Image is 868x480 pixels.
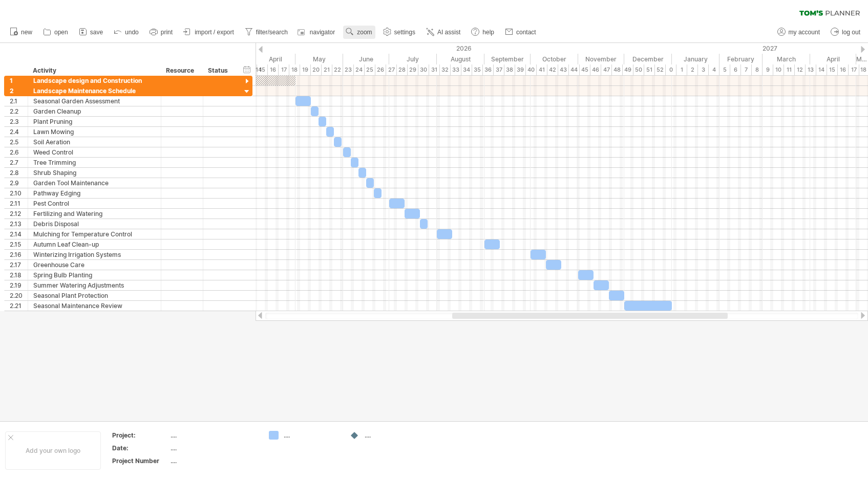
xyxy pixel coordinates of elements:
div: 22 [332,64,343,75]
div: Resource [166,66,197,76]
a: zoom [343,26,375,39]
a: print [147,26,176,39]
div: 10 [773,64,784,75]
div: September 2026 [484,54,531,64]
div: Greenhouse Care [33,260,156,270]
div: Pest Control [33,199,156,208]
div: 42 [547,64,558,75]
div: 40 [526,64,537,75]
div: 2.13 [10,219,28,229]
span: print [161,29,173,36]
div: .... [171,431,257,440]
div: Landscape design and Construction [33,76,156,85]
div: Spring Bulb Planting [33,270,156,280]
div: 17 [279,64,289,75]
div: 7 [741,64,752,75]
div: 34 [461,64,472,75]
div: 44 [569,64,580,75]
div: 24 [354,64,365,75]
div: 2 [687,64,698,75]
div: 48 [612,64,623,75]
div: Pathway Edging [33,188,156,198]
div: Soil Aeration [33,137,156,147]
div: 13 [806,64,816,75]
span: zoom [357,29,372,36]
span: open [54,29,68,36]
div: 39 [515,64,526,75]
div: 3 [698,64,709,75]
div: 2.16 [10,250,28,259]
div: .... [284,431,340,440]
div: 2.7 [10,158,28,167]
span: settings [394,29,415,36]
a: new [7,26,35,39]
div: 20 [311,64,322,75]
span: filter/search [256,29,288,36]
div: 2.2 [10,106,28,116]
div: 14 [816,64,827,75]
div: 2.10 [10,188,28,198]
div: February 2027 [719,54,763,64]
div: August 2026 [437,54,484,64]
a: settings [380,26,418,39]
span: contact [516,29,536,36]
div: Project Number [112,456,168,465]
span: new [21,29,32,36]
div: 27 [386,64,397,75]
div: Debris Disposal [33,219,156,229]
div: April 2026 [249,54,295,64]
div: October 2026 [531,54,578,64]
div: 2.21 [10,301,28,311]
div: 2.5 [10,137,28,147]
div: Date: [112,444,168,452]
a: save [76,26,106,39]
div: Fertilizing and Watering [33,209,156,219]
div: June 2026 [343,54,389,64]
div: 32 [440,64,451,75]
div: 2.15 [10,239,28,249]
div: 1 [10,76,28,85]
div: 49 [623,64,633,75]
div: January 2027 [672,54,719,64]
div: 2.11 [10,199,28,208]
div: 43 [558,64,569,75]
div: 29 [408,64,418,75]
div: April 2027 [810,54,856,64]
div: Winterizing Irrigation Systems [33,250,156,259]
div: Seasonal Plant Protection [33,291,156,300]
div: 6 [730,64,741,75]
div: 41 [537,64,547,75]
div: Landscape Maintenance Schedule [33,86,156,96]
div: 2.9 [10,178,28,188]
div: 2.12 [10,209,28,219]
div: 2.14 [10,229,28,239]
div: 50 [633,64,644,75]
div: .... [365,431,420,440]
div: 2.20 [10,291,28,300]
div: 2.1 [10,96,28,106]
div: 30 [418,64,429,75]
a: filter/search [242,26,291,39]
div: 46 [590,64,601,75]
div: Shrub Shaping [33,168,156,178]
div: 2026 [111,43,672,54]
div: Weed Control [33,147,156,157]
a: AI assist [424,26,463,39]
a: my account [775,26,823,39]
div: 36 [483,64,494,75]
span: undo [125,29,139,36]
div: 16 [268,64,279,75]
div: Seasonal Maintenance Review [33,301,156,311]
div: 2 [10,86,28,96]
div: 5 [719,64,730,75]
span: AI assist [437,29,460,36]
span: help [482,29,494,36]
a: navigator [296,26,338,39]
div: 51 [644,64,655,75]
div: 2.4 [10,127,28,137]
span: import / export [195,29,234,36]
div: 2.19 [10,280,28,290]
div: 17 [849,64,859,75]
div: 38 [504,64,515,75]
a: contact [502,26,539,39]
